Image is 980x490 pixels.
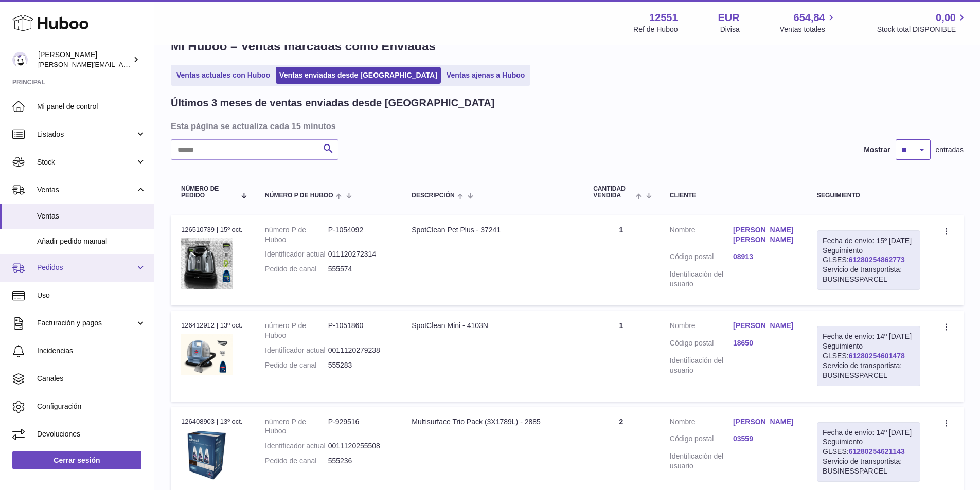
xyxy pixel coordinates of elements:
span: Número de pedido [181,186,236,199]
a: 61280254601478 [849,352,905,360]
dt: Código postal [670,338,733,351]
td: 1 [583,215,660,305]
span: Uso [37,291,146,300]
span: 0,00 [936,11,956,25]
a: 18650 [733,338,796,348]
span: Descripción [412,192,454,199]
dt: Código postal [670,434,733,446]
div: Seguimiento GLSES: [817,230,920,290]
span: Incidencias [37,346,146,356]
dt: Identificador actual [265,346,328,355]
dt: número P de Huboo [265,225,328,245]
h2: Últimos 3 meses de ventas enviadas desde [GEOGRAPHIC_DATA] [171,96,494,110]
span: 654,84 [794,11,825,25]
dd: P-1054092 [328,225,391,245]
img: 1752233511.png [181,334,233,375]
dt: Código postal [670,252,733,264]
div: Servicio de transportista: BUSINESSPARCEL [823,457,915,476]
dt: Nombre [670,321,733,333]
div: Fecha de envío: 14º [DATE] [823,428,915,438]
span: Ventas totales [780,25,837,34]
dd: 0011120279238 [328,346,391,355]
h1: Mi Huboo – Ventas marcadas como Enviadas [171,38,964,55]
dd: 0011120255508 [328,441,391,451]
dd: 555283 [328,360,391,370]
img: gerardo.montoiro@cleverenterprise.es [12,52,28,67]
span: entradas [936,145,964,155]
div: Cliente [670,192,796,199]
span: Ventas [37,211,146,221]
div: SpotClean Pet Plus - 37241 [412,225,573,235]
dt: Identificador actual [265,441,328,451]
a: 08913 [733,252,796,262]
div: SpotClean Mini - 4103N [412,321,573,331]
dd: P-929516 [328,417,391,437]
span: Stock total DISPONIBLE [877,25,968,34]
h3: Esta página se actualiza cada 15 minutos [171,120,961,132]
a: Ventas ajenas a Huboo [443,67,529,84]
div: Fecha de envío: 14º [DATE] [823,332,915,341]
div: 126412912 | 13º oct. [181,321,244,330]
div: [PERSON_NAME] [38,50,131,69]
dt: Pedido de canal [265,264,328,274]
div: 126510739 | 15º oct. [181,225,244,234]
a: 61280254862773 [849,256,905,264]
a: [PERSON_NAME] [733,321,796,331]
span: Pedidos [37,263,135,273]
span: Stock [37,157,135,167]
div: Seguimiento GLSES: [817,422,920,482]
dt: número P de Huboo [265,417,328,437]
dt: número P de Huboo [265,321,328,340]
dt: Identificador actual [265,249,328,259]
dt: Identificación del usuario [670,269,733,289]
div: Divisa [720,25,740,34]
td: 1 [583,311,660,401]
span: número P de Huboo [265,192,333,199]
a: 03559 [733,434,796,444]
dd: 555236 [328,456,391,466]
div: 126408903 | 13º oct. [181,417,244,426]
div: Servicio de transportista: BUSINESSPARCEL [823,265,915,284]
span: Configuración [37,402,146,411]
img: 125511707999535.jpg [181,429,233,481]
a: Cerrar sesión [12,451,141,469]
span: Cantidad vendida [593,186,633,199]
dt: Pedido de canal [265,456,328,466]
div: Multisurface Trio Pack (3X1789L) - 2885 [412,417,573,427]
a: Ventas actuales con Huboo [173,67,274,84]
div: Seguimiento [817,192,920,199]
dt: Identificación del usuario [670,451,733,471]
strong: EUR [718,11,740,25]
div: Servicio de transportista: BUSINESSPARCEL [823,361,915,380]
div: Ref de Huboo [633,25,678,34]
a: [PERSON_NAME] [733,417,796,427]
dt: Nombre [670,225,733,247]
a: 654,84 Ventas totales [780,11,837,34]
a: Ventas enviadas desde [GEOGRAPHIC_DATA] [276,67,441,84]
label: Mostrar [864,145,890,155]
img: 1754472514.jpeg [181,238,233,289]
span: Añadir pedido manual [37,237,146,246]
dt: Nombre [670,417,733,429]
span: Mi panel de control [37,102,146,112]
a: 61280254621143 [849,447,905,456]
span: Devoluciones [37,429,146,439]
dt: Pedido de canal [265,360,328,370]
div: Seguimiento GLSES: [817,326,920,386]
dd: P-1051860 [328,321,391,340]
dt: Identificación del usuario [670,356,733,375]
div: Fecha de envío: 15º [DATE] [823,236,915,246]
strong: 12551 [649,11,678,25]
dd: 011120272314 [328,249,391,259]
dd: 555574 [328,264,391,274]
span: Listados [37,130,135,139]
span: Facturación y pagos [37,318,135,328]
a: [PERSON_NAME] [PERSON_NAME] [733,225,796,245]
span: Ventas [37,185,135,195]
span: [PERSON_NAME][EMAIL_ADDRESS][DOMAIN_NAME] [38,60,206,68]
a: 0,00 Stock total DISPONIBLE [877,11,968,34]
span: Canales [37,374,146,384]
